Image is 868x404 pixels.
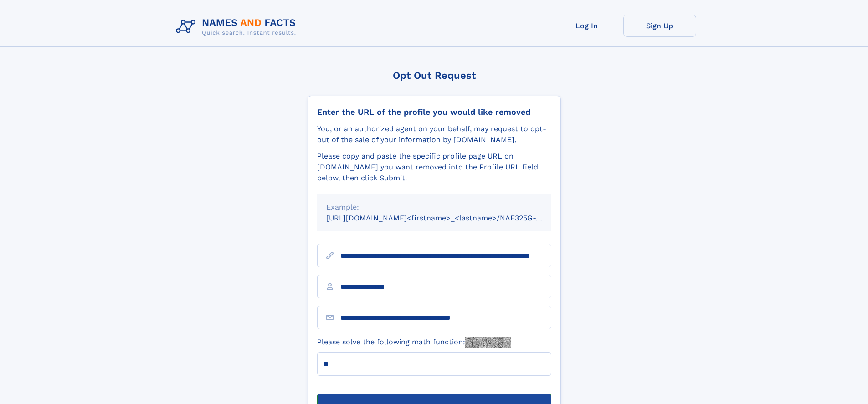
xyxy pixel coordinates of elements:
a: Log In [550,15,623,37]
label: Please solve the following math function: [317,337,511,348]
a: Sign Up [623,15,696,37]
img: Logo Names and Facts [172,15,303,39]
div: Example: [326,202,542,213]
small: [URL][DOMAIN_NAME]<firstname>_<lastname>/NAF325G-xxxxxxxx [326,214,569,222]
div: Opt Out Request [308,70,561,81]
div: Please copy and paste the specific profile page URL on [DOMAIN_NAME] you want removed into the Pr... [317,151,551,184]
div: Enter the URL of the profile you would like removed [317,107,551,117]
div: You, or an authorized agent on your behalf, may request to opt-out of the sale of your informatio... [317,123,551,145]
